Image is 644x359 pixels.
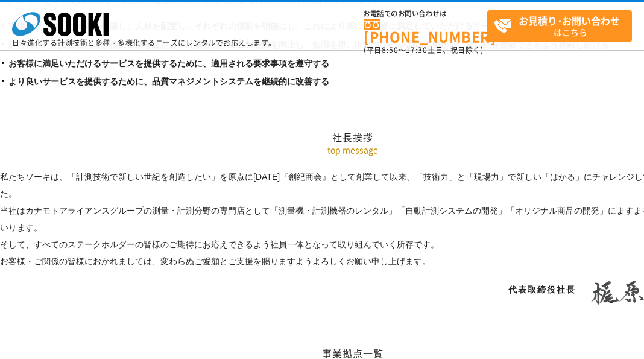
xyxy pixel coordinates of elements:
[382,45,399,56] span: 8:50
[494,11,631,41] span: はこちら
[364,45,483,56] span: (平日 ～ 土日、祝日除く)
[12,39,276,46] p: 日々進化する計測技術と多種・多様化するニーズにレンタルでお応えします。
[508,285,576,294] span: 代表取締役社長
[364,19,487,43] a: [PHONE_NUMBER]
[487,10,632,42] a: お見積り･お問い合わせはこちら
[519,13,620,28] strong: お見積り･お問い合わせ
[406,45,428,56] span: 17:30
[364,10,487,17] span: お電話でのお問い合わせは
